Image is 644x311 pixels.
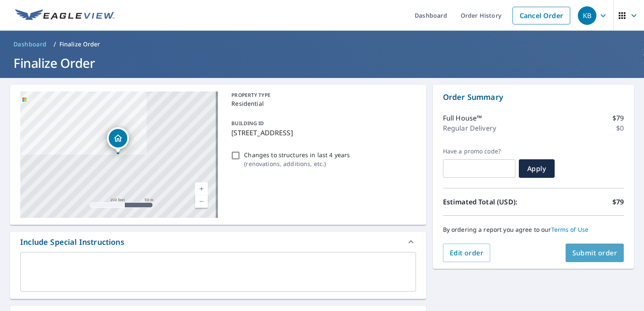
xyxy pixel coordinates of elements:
span: Submit order [572,248,617,257]
p: [STREET_ADDRESS] [231,128,412,138]
p: Estimated Total (USD): [443,197,534,207]
span: Apply [526,164,548,173]
span: Dashboard [13,40,47,48]
p: ( renovations, additions, etc. ) [244,159,350,168]
div: Dropped pin, building 1, Residential property, 62 WATERFORD CRES CHESTERMERE AB T1X2V1 [107,127,129,153]
p: $79 [612,113,624,123]
nav: breadcrumb [10,38,634,51]
button: Edit order [443,244,491,262]
p: Order Summary [443,91,624,103]
div: KB [578,6,596,25]
p: $79 [612,197,624,207]
div: Include Special Instructions [20,236,124,248]
a: Terms of Use [551,225,589,233]
button: Apply [519,159,555,178]
p: $0 [616,123,624,133]
a: Current Level 17, Zoom In [195,182,208,195]
p: By ordering a report you agree to our [443,226,624,233]
a: Cancel Order [513,7,570,24]
p: Changes to structures in last 4 years [244,150,350,159]
p: Finalize Order [59,40,100,48]
h1: Finalize Order [10,54,634,72]
p: PROPERTY TYPE [231,91,412,99]
a: Current Level 17, Zoom Out [195,195,208,208]
p: Regular Delivery [443,123,496,133]
span: Edit order [450,248,484,257]
div: Include Special Instructions [10,232,426,252]
img: EV Logo [15,9,115,22]
button: Submit order [566,244,624,262]
p: BUILDING ID [231,120,264,127]
p: Residential [231,99,412,108]
p: Full House™ [443,113,482,123]
a: Dashboard [10,38,50,51]
li: / [54,39,56,49]
label: Have a promo code? [443,147,515,155]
